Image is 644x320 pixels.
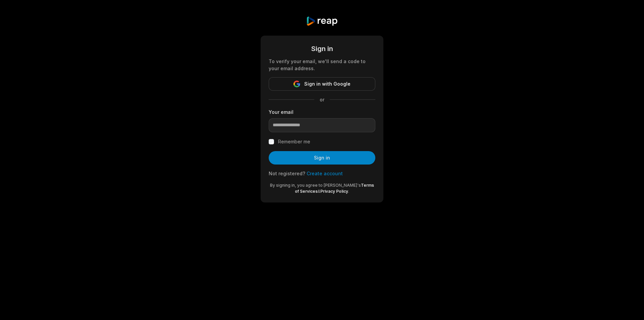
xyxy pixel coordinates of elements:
[318,189,320,194] span: &
[269,58,375,72] div: To verify your email, we'll send a code to your email address.
[269,151,375,165] button: Sign in
[314,96,330,103] span: or
[306,16,338,26] img: reap
[304,80,351,88] span: Sign in with Google
[320,189,348,194] a: Privacy Policy
[269,44,375,54] div: Sign in
[278,138,310,146] label: Remember me
[295,183,374,194] a: Terms of Services
[269,108,375,116] label: Your email
[348,189,349,194] span: .
[270,183,361,188] span: By signing in, you agree to [PERSON_NAME]'s
[269,77,375,91] button: Sign in with Google
[269,171,305,176] span: Not registered?
[307,171,343,176] a: Create account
